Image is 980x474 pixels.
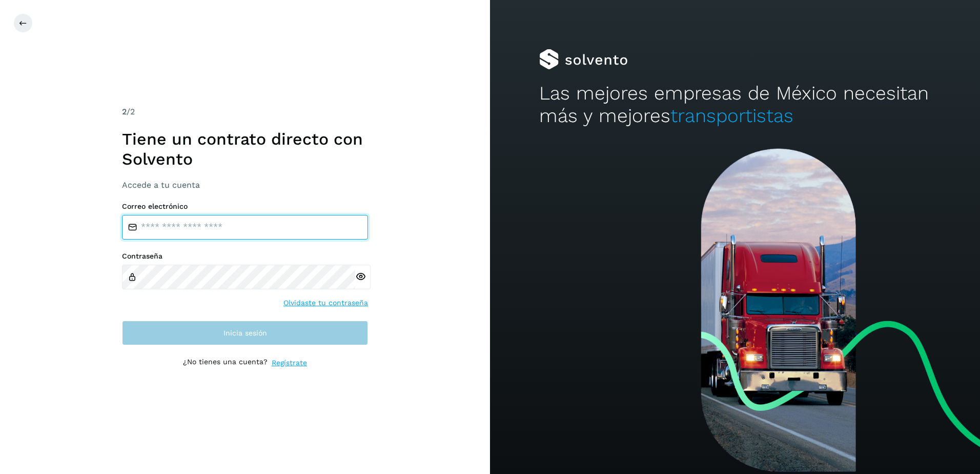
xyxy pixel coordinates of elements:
span: Inicia sesión [223,329,267,337]
button: Inicia sesión [122,321,368,345]
a: Olvidaste tu contraseña [283,298,368,308]
label: Contraseña [122,252,368,261]
a: Regístrate [272,358,307,368]
h1: Tiene un contrato directo con Solvento [122,129,368,169]
span: transportistas [670,105,793,127]
div: /2 [122,106,368,118]
span: 2 [122,107,127,116]
h3: Accede a tu cuenta [122,180,368,190]
p: ¿No tienes una cuenta? [183,358,268,368]
label: Correo electrónico [122,202,368,211]
h2: Las mejores empresas de México necesitan más y mejores [539,82,931,128]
